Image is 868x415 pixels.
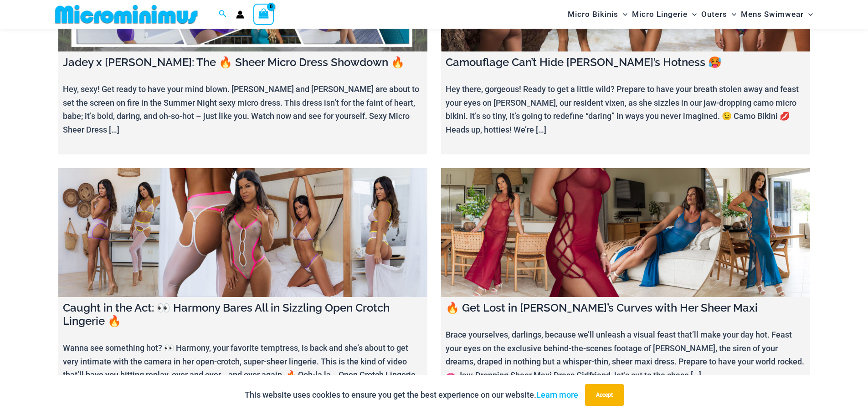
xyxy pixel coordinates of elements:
p: Wanna see something hot? 👀 Harmony, your favorite temptress, is back and she’s about to get very ... [63,341,423,395]
a: 🔥 Get Lost in Heather’s Curves with Her Sheer Maxi [441,168,810,297]
span: Menu Toggle [727,3,736,26]
span: Menu Toggle [804,3,813,26]
span: Menu Toggle [688,3,697,26]
a: Caught in the Act: 👀 Harmony Bares All in Sizzling Open Crotch Lingerie 🔥 [58,168,427,297]
p: Brace yourselves, darlings, because we’ll unleash a visual feast that’ll make your day hot. Feast... [446,328,806,382]
span: Micro Bikinis [568,3,618,26]
a: Micro BikinisMenu ToggleMenu Toggle [565,3,630,26]
p: Hey there, gorgeous! Ready to get a little wild? Prepare to have your breath stolen away and feas... [446,82,806,137]
nav: Site Navigation [564,1,817,27]
button: Accept [585,384,624,406]
span: Menu Toggle [618,3,627,26]
h4: 🔥 Get Lost in [PERSON_NAME]’s Curves with Her Sheer Maxi [446,302,806,315]
h4: Camouflage Can’t Hide [PERSON_NAME]’s Hotness 🥵 [446,56,806,69]
a: OutersMenu ToggleMenu Toggle [699,3,739,26]
a: View Shopping Cart, empty [253,4,274,25]
span: Outers [701,3,727,26]
img: MM SHOP LOGO FLAT [51,4,201,25]
a: Mens SwimwearMenu ToggleMenu Toggle [739,3,815,26]
p: Hey, sexy! Get ready to have your mind blown. [PERSON_NAME] and [PERSON_NAME] are about to set th... [63,82,423,137]
h4: Caught in the Act: 👀 Harmony Bares All in Sizzling Open Crotch Lingerie 🔥 [63,302,423,328]
p: This website uses cookies to ensure you get the best experience on our website. [245,388,578,402]
span: Micro Lingerie [632,3,688,26]
a: Learn more [536,390,578,400]
h4: Jadey x [PERSON_NAME]: The 🔥 Sheer Micro Dress Showdown 🔥 [63,56,423,69]
a: Search icon link [219,9,227,20]
a: Micro LingerieMenu ToggleMenu Toggle [630,3,699,26]
span: Mens Swimwear [741,3,804,26]
a: Account icon link [236,10,244,19]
